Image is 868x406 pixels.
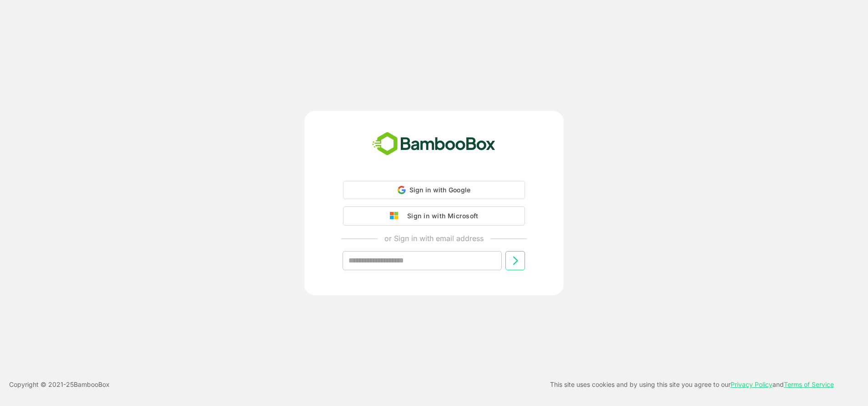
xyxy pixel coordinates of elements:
p: or Sign in with email address [384,233,484,244]
button: Sign in with Microsoft [343,206,525,226]
img: bamboobox [367,129,500,159]
a: Privacy Policy [731,380,772,388]
div: Sign in with Google [343,181,525,199]
p: This site uses cookies and by using this site you agree to our and [550,379,834,390]
img: google [390,212,403,220]
span: Sign in with Google [409,186,471,194]
div: Sign in with Microsoft [403,210,478,222]
p: Copyright © 2021- 25 BambooBox [9,379,110,390]
a: Terms of Service [784,380,834,388]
